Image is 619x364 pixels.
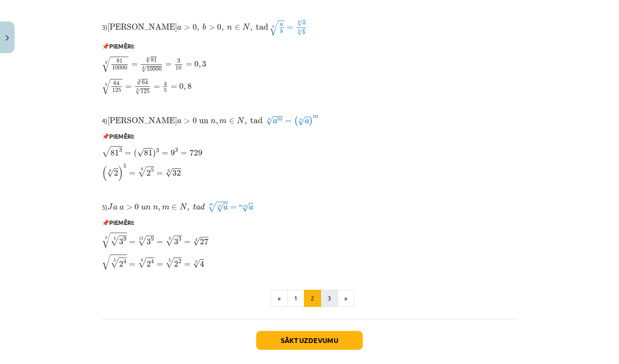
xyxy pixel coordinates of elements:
[102,19,517,36] p: 3)
[181,152,187,155] span: =
[156,263,163,267] span: =
[165,63,172,67] span: =
[125,152,131,155] span: =
[285,120,291,123] span: =
[211,119,216,124] span: n
[109,42,134,50] b: PIEMĒRI:
[200,261,204,267] span: 4
[165,258,174,268] span: √
[118,166,123,181] span: )
[250,117,263,124] span: tad
[172,170,181,176] span: 32
[180,203,187,209] span: N
[249,206,253,210] span: a
[230,206,236,209] span: =
[146,206,151,210] span: n
[304,290,321,307] button: 2
[107,203,113,210] span: J
[107,117,177,124] span: [PERSON_NAME]
[178,237,181,241] span: 3
[256,331,363,350] button: Sākt uzdevumu
[309,116,313,126] span: )
[107,168,114,177] span: √
[266,116,273,125] span: √
[102,146,110,157] span: √
[179,83,184,89] span: 0
[129,241,135,244] span: =
[297,20,303,27] span: √
[256,24,268,30] span: tad
[208,202,217,212] span: √
[129,263,135,267] span: =
[177,26,181,30] span: a
[245,121,247,125] span: ,
[112,66,127,70] span: 10000
[153,149,156,158] span: )
[113,81,120,86] span: 64
[177,119,181,124] span: a
[109,218,134,226] b: PIEMĒRI:
[193,204,196,210] span: t
[187,207,189,211] span: ,
[239,205,243,207] span: m
[202,61,206,67] span: 3
[129,172,135,176] span: =
[193,118,197,124] span: 0
[202,24,206,30] span: b
[298,117,305,126] span: √
[186,63,192,67] span: =
[174,261,178,267] span: 2
[184,86,186,91] span: ,
[131,63,138,67] span: =
[193,24,197,30] span: 0
[141,66,147,73] span: √
[119,148,122,152] span: 3
[114,170,118,176] span: 2
[147,239,151,245] span: 3
[337,290,354,307] button: »
[107,24,177,30] span: [PERSON_NAME]
[197,27,199,31] span: ,
[280,29,283,33] span: b
[102,42,517,51] p: 📌
[287,26,293,30] span: =
[208,25,215,30] span: >
[217,203,224,212] span: √
[200,238,208,245] span: 27
[177,59,180,63] span: 3
[165,168,172,177] span: √
[141,89,150,94] span: 125
[270,21,278,36] span: √
[102,132,517,141] p: 📌
[156,172,163,176] span: =
[221,27,224,31] span: ,
[156,241,163,244] span: =
[184,25,190,30] span: >
[116,59,123,63] span: 81
[184,263,190,267] span: =
[219,119,227,124] span: m
[199,119,208,124] span: un
[146,57,151,63] span: √
[141,206,146,210] span: u
[119,261,123,267] span: 2
[151,58,157,62] span: 81
[172,205,177,210] span: ∈
[162,152,168,155] span: =
[151,259,154,264] span: 4
[156,149,159,153] span: 3
[313,115,318,118] span: m
[216,121,218,125] span: ,
[135,204,139,210] span: 0
[102,79,110,94] span: √
[102,255,110,270] span: √
[119,239,123,245] span: 3
[242,203,249,212] span: √
[178,259,181,264] span: 2
[162,206,169,210] span: m
[138,236,147,246] span: √
[137,79,142,85] span: √
[237,117,245,123] span: N
[6,35,9,41] img: icon-close-lesson-0947bae3869378f0d4975bcd49f059093ad1ed9edebbc8119c70593378902aed.svg
[280,24,283,27] span: a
